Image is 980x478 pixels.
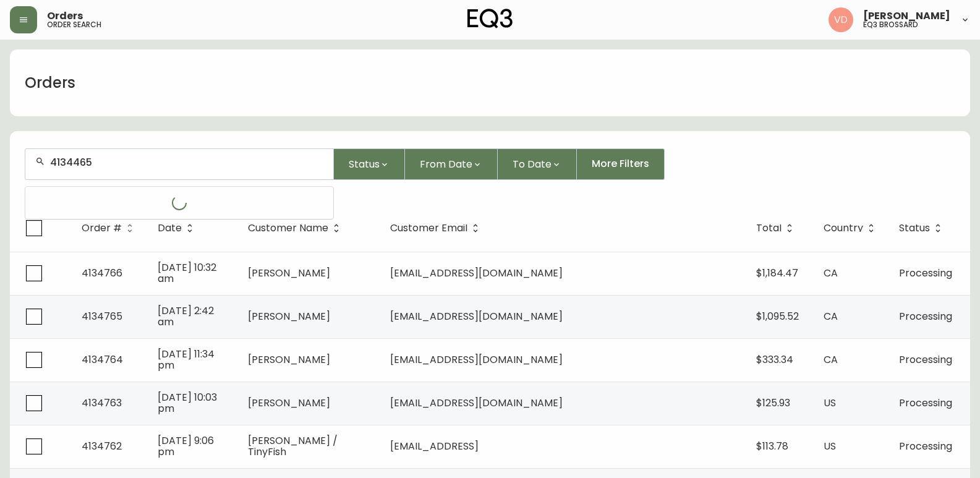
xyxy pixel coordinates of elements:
[824,396,836,410] span: US
[824,439,836,453] span: US
[756,352,793,367] span: $333.34
[248,309,330,323] span: [PERSON_NAME]
[158,304,214,329] span: [DATE] 2:42 am
[756,266,798,280] span: $1,184.47
[82,309,122,323] span: 4134765
[824,352,838,367] span: CA
[592,157,649,171] span: More Filters
[47,11,83,21] span: Orders
[513,156,552,172] span: To Date
[158,260,216,286] span: [DATE] 10:32 am
[405,148,498,180] button: From Date
[829,7,853,32] img: 34cbe8de67806989076631741e6a7c6b
[577,148,665,180] button: More Filters
[756,439,788,453] span: $113.78
[899,352,952,367] span: Processing
[390,224,467,232] span: Customer Email
[334,148,405,180] button: Status
[899,309,952,323] span: Processing
[498,148,577,180] button: To Date
[467,9,513,28] img: logo
[756,309,799,323] span: $1,095.52
[158,390,217,416] span: [DATE] 10:03 pm
[863,21,918,28] h5: eq3 brossard
[899,439,952,453] span: Processing
[899,266,952,280] span: Processing
[824,224,863,232] span: Country
[824,266,838,280] span: CA
[82,223,138,234] span: Order #
[349,156,380,172] span: Status
[420,156,472,172] span: From Date
[390,352,563,367] span: [EMAIL_ADDRESS][DOMAIN_NAME]
[248,396,330,410] span: [PERSON_NAME]
[158,223,198,234] span: Date
[50,156,323,168] input: Search
[82,224,122,232] span: Order #
[82,439,122,453] span: 4134762
[756,396,790,410] span: $125.93
[82,266,122,280] span: 4134766
[82,352,123,367] span: 4134764
[756,224,782,232] span: Total
[248,266,330,280] span: [PERSON_NAME]
[824,309,838,323] span: CA
[390,309,563,323] span: [EMAIL_ADDRESS][DOMAIN_NAME]
[248,433,338,459] span: [PERSON_NAME] / TinyFish
[25,72,75,93] h1: Orders
[756,223,798,234] span: Total
[390,396,563,410] span: [EMAIL_ADDRESS][DOMAIN_NAME]
[158,433,214,459] span: [DATE] 9:06 pm
[248,224,328,232] span: Customer Name
[248,223,344,234] span: Customer Name
[390,266,563,280] span: [EMAIL_ADDRESS][DOMAIN_NAME]
[82,396,122,410] span: 4134763
[899,223,946,234] span: Status
[824,223,879,234] span: Country
[863,11,950,21] span: [PERSON_NAME]
[899,396,952,410] span: Processing
[158,224,182,232] span: Date
[158,347,215,372] span: [DATE] 11:34 pm
[390,439,479,453] span: [EMAIL_ADDRESS]
[47,21,101,28] h5: order search
[899,224,930,232] span: Status
[390,223,484,234] span: Customer Email
[248,352,330,367] span: [PERSON_NAME]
